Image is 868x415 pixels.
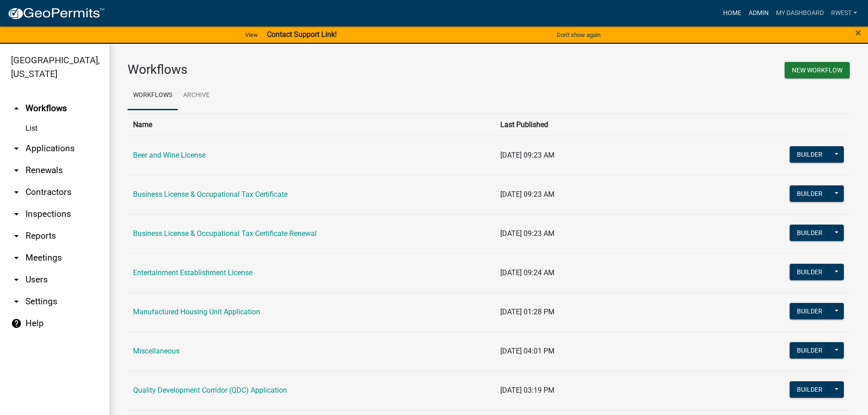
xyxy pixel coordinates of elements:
i: arrow_drop_up [11,103,22,114]
a: Business License & Occupational Tax Certificate [133,190,288,199]
span: [DATE] 09:24 AM [500,268,555,277]
a: Workflows [128,81,178,110]
h3: Workflows [128,62,482,77]
a: View [241,27,262,42]
button: New Workflow [785,62,850,78]
button: Don't show again [553,27,604,42]
i: arrow_drop_down [11,187,22,198]
a: Home [719,5,745,22]
i: arrow_drop_down [11,252,22,263]
a: Entertainment Establishment License [133,268,252,277]
button: Close [855,27,861,38]
span: [DATE] 04:01 PM [500,347,555,355]
span: [DATE] 01:28 PM [500,307,555,316]
a: Quality Development Corridor (QDC) Application [133,386,287,395]
button: Builder [790,185,830,202]
i: arrow_drop_down [11,165,22,176]
span: [DATE] 09:23 AM [500,190,555,199]
button: Builder [790,264,830,280]
th: Name [128,113,495,136]
a: Business License & Occupational Tax Certificate Renewal [133,229,317,238]
button: Builder [790,303,830,319]
span: × [855,26,861,39]
th: Last Published [495,113,725,136]
i: arrow_drop_down [11,143,22,154]
i: arrow_drop_down [11,231,22,241]
span: [DATE] 09:23 AM [500,151,555,159]
button: Builder [790,381,830,398]
a: Miscellaneous [133,347,180,355]
a: rwest [827,5,861,22]
a: Manufactured Housing Unit Application [133,307,260,316]
i: help [11,318,22,329]
button: Builder [790,342,830,359]
i: arrow_drop_down [11,209,22,220]
a: Admin [745,5,772,22]
span: [DATE] 09:23 AM [500,229,555,238]
strong: Contact Support Link! [267,30,337,39]
button: Builder [790,146,830,163]
a: Beer and Wine License [133,151,205,159]
a: Archive [178,81,215,110]
i: arrow_drop_down [11,274,22,285]
button: Builder [790,225,830,241]
span: [DATE] 03:19 PM [500,386,555,395]
a: My Dashboard [772,5,827,22]
i: arrow_drop_down [11,296,22,307]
